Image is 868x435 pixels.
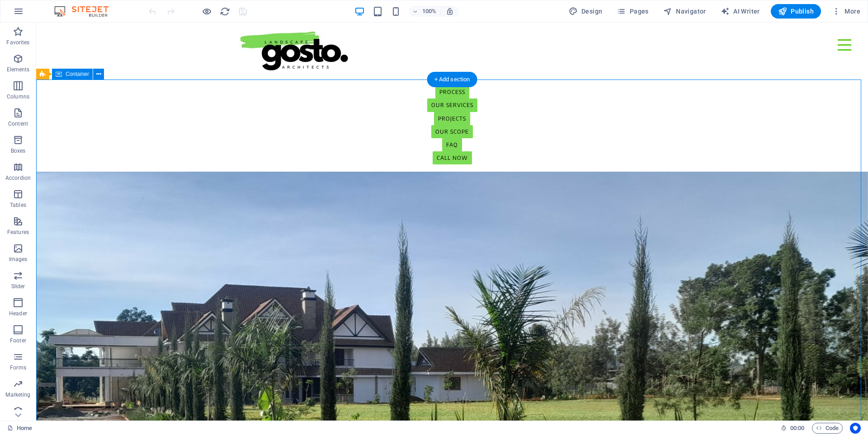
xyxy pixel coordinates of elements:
[663,7,706,16] span: Navigator
[6,39,29,46] p: Favorites
[781,423,805,434] h6: Session time
[565,4,606,19] button: Design
[10,201,26,209] p: Tables
[717,4,764,19] button: AI Writer
[220,6,230,17] i: Reload page
[660,4,710,19] button: Navigator
[422,6,437,17] h6: 100%
[52,6,120,17] img: Editor Logo
[797,425,798,431] span: :
[778,7,814,16] span: Publish
[10,337,26,344] p: Footer
[771,4,821,19] button: Publish
[201,6,212,17] button: Click here to leave preview mode and continue editing
[409,6,441,17] button: 100%
[5,391,30,398] p: Marketing
[790,423,804,434] span: 00 00
[569,7,603,16] span: Design
[66,71,89,77] span: Container
[850,423,861,434] button: Usercentrics
[7,423,32,434] a: Click to cancel selection. Double-click to open Pages
[10,364,26,371] p: Forms
[9,256,28,263] p: Images
[617,7,648,16] span: Pages
[8,120,28,127] p: Content
[565,4,606,19] div: Design (Ctrl+Alt+Y)
[11,283,25,290] p: Slider
[7,66,30,73] p: Elements
[427,72,477,87] div: + Add section
[446,7,454,15] i: On resize automatically adjust zoom level to fit chosen device.
[7,229,29,236] p: Features
[721,7,760,16] span: AI Writer
[219,6,230,17] button: reload
[7,93,29,100] p: Columns
[828,4,864,19] button: More
[832,7,860,16] span: More
[5,174,31,182] p: Accordion
[11,147,26,154] p: Boxes
[816,423,839,434] span: Code
[9,310,27,317] p: Header
[812,423,843,434] button: Code
[613,4,652,19] button: Pages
